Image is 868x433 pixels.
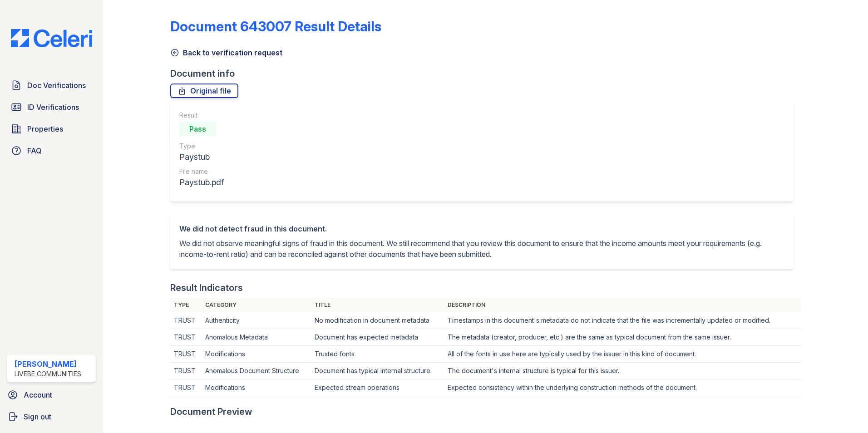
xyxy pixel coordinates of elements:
[170,84,238,98] a: Original file
[7,76,96,94] a: Doc Verifications
[170,47,282,58] a: Back to verification request
[170,363,202,379] td: TRUST
[311,329,444,346] td: Document has expected metadata
[311,346,444,363] td: Trusted fonts
[311,363,444,379] td: Document has typical internal structure
[27,123,63,134] span: Properties
[179,111,224,120] div: Result
[202,379,311,396] td: Modifications
[179,151,224,163] div: Paystub
[444,363,801,379] td: The document's internal structure is typical for this issuer.
[24,411,51,422] span: Sign out
[179,238,784,260] p: We did not observe meaningful signs of fraud in this document. We still recommend that you review...
[4,408,99,426] a: Sign out
[4,29,99,47] img: CE_Logo_Blue-a8612792a0a2168367f1c8372b55b34899dd931a85d93a1a3d3e32e68fde9ad4.png
[444,298,801,312] th: Description
[202,363,311,379] td: Anomalous Document Structure
[444,312,801,329] td: Timestamps in this document's metadata do not indicate that the file was incrementally updated or...
[170,405,252,418] div: Document Preview
[444,379,801,396] td: Expected consistency within the underlying construction methods of the document.
[24,389,52,400] span: Account
[179,176,224,189] div: Paystub.pdf
[311,379,444,396] td: Expected stream operations
[179,167,224,176] div: File name
[27,145,42,156] span: FAQ
[170,312,202,329] td: TRUST
[7,142,96,160] a: FAQ
[15,359,81,369] div: [PERSON_NAME]
[27,102,79,113] span: ID Verifications
[179,223,784,234] div: We did not detect fraud in this document.
[311,312,444,329] td: No modification in document metadata
[444,329,801,346] td: The metadata (creator, producer, etc.) are the same as typical document from the same issuer.
[202,298,311,312] th: Category
[170,346,202,363] td: TRUST
[170,329,202,346] td: TRUST
[7,120,96,138] a: Properties
[170,298,202,312] th: Type
[179,142,224,151] div: Type
[311,298,444,312] th: Title
[202,346,311,363] td: Modifications
[202,329,311,346] td: Anomalous Metadata
[170,281,243,294] div: Result Indicators
[15,369,81,379] div: LiveBe Communities
[7,98,96,116] a: ID Verifications
[179,122,216,136] div: Pass
[170,18,381,34] a: Document 643007 Result Details
[202,312,311,329] td: Authenticity
[170,379,202,396] td: TRUST
[4,386,99,404] a: Account
[27,80,86,91] span: Doc Verifications
[444,346,801,363] td: All of the fonts in use here are typically used by the issuer in this kind of document.
[170,67,801,80] div: Document info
